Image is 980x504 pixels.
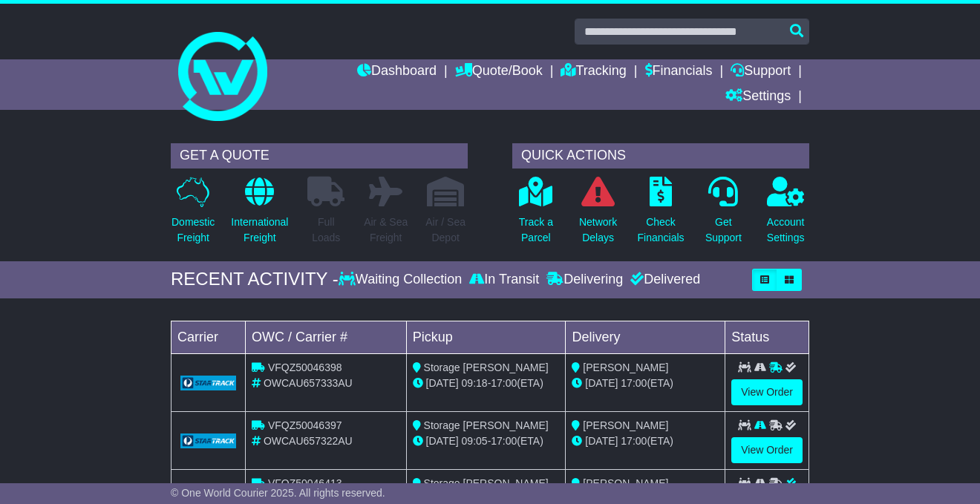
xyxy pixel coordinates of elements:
[543,272,627,288] div: Delivering
[462,377,488,389] span: 09:18
[268,419,342,431] span: VFQZ50046397
[264,435,353,447] span: OWCAU657322AU
[583,477,668,489] span: [PERSON_NAME]
[357,59,437,85] a: Dashboard
[731,379,803,405] a: View Order
[579,215,617,246] p: Network Delays
[180,433,236,448] img: GetCarrierServiceLogo
[465,272,543,288] div: In Transit
[424,477,549,489] span: Storage [PERSON_NAME]
[637,176,685,254] a: CheckFinancials
[578,176,618,254] a: NetworkDelays
[512,143,809,168] div: QUICK ACTIONS
[425,215,465,246] p: Air / Sea Depot
[246,321,407,353] td: OWC / Carrier #
[264,377,353,389] span: OWCAU657333AU
[572,433,719,449] div: (ETA)
[413,433,560,449] div: - (ETA)
[339,272,465,288] div: Waiting Collection
[583,419,668,431] span: [PERSON_NAME]
[268,477,342,489] span: VFQZ50046413
[519,215,553,246] p: Track a Parcel
[231,215,288,246] p: International Freight
[462,435,488,447] span: 09:05
[491,435,517,447] span: 17:00
[705,176,742,254] a: GetSupport
[725,321,809,353] td: Status
[230,176,289,254] a: InternationalFreight
[406,321,566,353] td: Pickup
[731,437,803,463] a: View Order
[645,59,713,85] a: Financials
[638,215,685,246] p: Check Financials
[180,376,236,390] img: GetCarrierServiceLogo
[491,377,517,389] span: 17:00
[171,143,468,168] div: GET A QUOTE
[621,377,647,389] span: 17:00
[426,435,459,447] span: [DATE]
[627,272,700,288] div: Delivered
[583,361,668,373] span: [PERSON_NAME]
[455,59,543,85] a: Quote/Book
[424,419,549,431] span: Storage [PERSON_NAME]
[171,487,385,499] span: © One World Courier 2025. All rights reserved.
[561,59,626,85] a: Tracking
[424,361,549,373] span: Storage [PERSON_NAME]
[585,435,618,447] span: [DATE]
[413,376,560,391] div: - (ETA)
[268,361,342,373] span: VFQZ50046398
[767,215,805,246] p: Account Settings
[725,85,791,110] a: Settings
[171,269,339,290] div: RECENT ACTIVITY -
[731,59,791,85] a: Support
[705,215,742,246] p: Get Support
[364,215,408,246] p: Air & Sea Freight
[171,176,215,254] a: DomesticFreight
[307,215,344,246] p: Full Loads
[566,321,725,353] td: Delivery
[621,435,647,447] span: 17:00
[766,176,806,254] a: AccountSettings
[518,176,554,254] a: Track aParcel
[171,215,215,246] p: Domestic Freight
[585,377,618,389] span: [DATE]
[572,376,719,391] div: (ETA)
[171,321,246,353] td: Carrier
[426,377,459,389] span: [DATE]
